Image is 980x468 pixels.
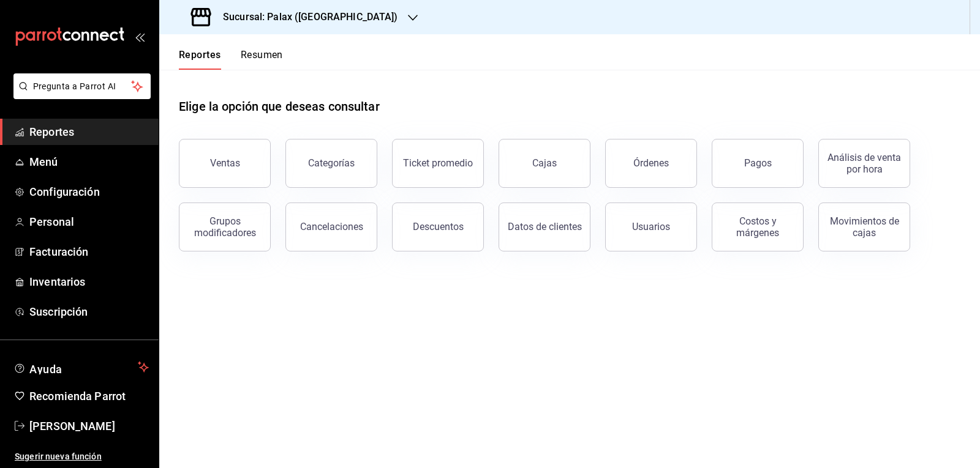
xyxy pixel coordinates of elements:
button: Datos de clientes [499,202,590,251]
button: Reportes [179,49,221,70]
span: Suscripción [29,303,149,320]
button: Costos y márgenes [712,202,804,251]
div: Grupos modificadores [187,215,263,239]
button: Usuarios [605,202,697,251]
div: Análisis de venta por hora [826,152,902,175]
button: Cajas [499,139,590,188]
button: Grupos modificadores [179,202,271,251]
span: Configuración [29,184,149,200]
button: Órdenes [605,139,697,188]
span: [PERSON_NAME] [29,418,149,434]
span: Recomienda Parrot [29,388,149,404]
button: Pagos [712,139,804,188]
span: Inventarios [29,273,149,290]
span: Ayuda [29,360,133,374]
button: Ticket promedio [392,139,484,188]
div: Ticket promedio [403,157,473,169]
div: Cajas [532,157,557,169]
div: Datos de clientes [508,221,582,232]
span: Sugerir nueva función [15,450,149,463]
button: Pregunta a Parrot AI [13,73,151,99]
span: Personal [29,214,149,230]
div: Usuarios [632,221,670,232]
button: Categorías [285,139,377,188]
button: Movimientos de cajas [818,202,910,251]
h3: Sucursal: Palax ([GEOGRAPHIC_DATA]) [213,10,398,24]
div: Pagos [744,157,772,169]
a: Pregunta a Parrot AI [9,89,151,102]
div: Categorías [308,157,355,169]
div: navigation tabs [179,49,283,70]
div: Costos y márgenes [720,215,796,239]
button: Ventas [179,139,271,188]
button: Descuentos [392,202,484,251]
button: Análisis de venta por hora [818,139,910,188]
span: Reportes [29,124,149,140]
span: Pregunta a Parrot AI [33,80,132,93]
div: Órdenes [633,157,669,169]
div: Movimientos de cajas [826,215,902,239]
div: Ventas [210,157,240,169]
button: Resumen [241,49,283,70]
button: Cancelaciones [285,202,377,251]
div: Descuentos [413,221,464,232]
div: Cancelaciones [300,221,363,232]
h1: Elige la opción que deseas consultar [179,97,380,116]
span: Menú [29,154,149,170]
button: open_drawer_menu [135,32,145,42]
span: Facturación [29,243,149,260]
